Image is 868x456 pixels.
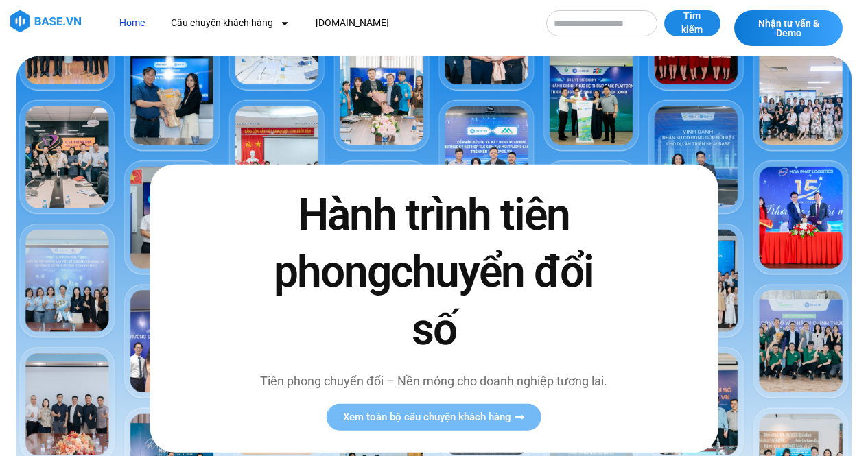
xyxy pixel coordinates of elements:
[678,10,707,36] span: Tìm kiếm
[109,10,533,36] nav: Menu
[305,10,399,36] a: [DOMAIN_NAME]
[109,10,155,36] a: Home
[390,246,594,355] span: chuyển đổi số
[161,10,300,36] a: Câu chuyện khách hàng
[343,412,511,422] span: Xem toàn bộ câu chuyện khách hàng
[734,10,843,46] a: Nhận tư vấn & Demo
[748,19,829,38] span: Nhận tư vấn & Demo
[664,10,720,36] button: Tìm kiếm
[327,404,541,431] a: Xem toàn bộ câu chuyện khách hàng
[256,372,613,390] p: Tiên phong chuyển đổi – Nền móng cho doanh nghiệp tương lai.
[256,187,613,358] h2: Hành trình tiên phong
